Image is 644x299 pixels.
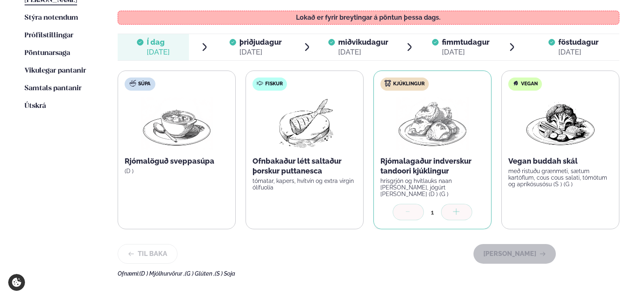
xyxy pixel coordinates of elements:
a: Samtals pantanir [25,84,82,94]
p: Lokað er fyrir breytingar á pöntun þessa dags. [126,14,611,21]
a: Prófílstillingar [25,31,73,41]
p: hrísgrjón og hvítlauks naan [PERSON_NAME], jógúrt [PERSON_NAME] (D ) (G ) [380,178,485,197]
span: Vegan [521,81,538,87]
img: Chicken-thighs.png [396,97,469,150]
span: Pöntunarsaga [25,50,70,57]
div: [DATE] [338,47,388,57]
span: (G ) Glúten , [185,270,215,277]
span: þriðjudagur [239,38,282,46]
div: [DATE] [239,47,282,57]
span: Súpa [138,81,150,87]
span: Stýra notendum [25,14,78,21]
p: (D ) [125,168,229,174]
span: föstudagur [558,38,598,46]
span: Vikulegar pantanir [25,67,86,74]
p: Ofnbakaður létt saltaður þorskur puttanesca [253,156,357,176]
span: (D ) Mjólkurvörur , [139,270,185,277]
img: Vegan.png [524,97,596,150]
span: miðvikudagur [338,38,388,46]
span: Útskrá [25,103,46,110]
a: Pöntunarsaga [25,48,70,58]
div: [DATE] [147,47,170,57]
a: Cookie settings [8,274,25,291]
p: tómatar, kapers, hvítvín og extra virgin ólífuolía [253,178,357,191]
div: [DATE] [558,47,598,57]
p: Rjómalagaður indverskur tandoori kjúklingur [380,156,485,176]
span: Kjúklingur [393,81,425,87]
div: [DATE] [442,47,489,57]
a: Útskrá [25,101,46,111]
a: Stýra notendum [25,13,78,23]
p: með ristuðu grænmeti, sætum kartöflum, cous cous salati, tómötum og apríkósusósu (S ) (G ) [508,168,612,187]
span: (S ) Soja [215,270,235,277]
p: Rjómalöguð sveppasúpa [125,156,229,166]
a: Vikulegar pantanir [25,66,86,76]
img: Fish.png [269,97,341,150]
img: chicken.svg [385,80,391,87]
span: Samtals pantanir [25,85,82,92]
img: Vegan.svg [512,80,519,87]
img: soup.svg [130,80,136,87]
button: [PERSON_NAME] [473,244,556,264]
img: fish.svg [257,80,263,87]
span: fimmtudagur [442,38,489,46]
div: Ofnæmi: [118,270,619,277]
button: Til baka [118,244,177,264]
span: Fiskur [265,81,283,87]
span: Prófílstillingar [25,32,73,39]
img: Soup.png [141,97,213,150]
div: 1 [424,208,441,217]
p: Vegan buddah skál [508,156,612,166]
span: Í dag [147,37,170,47]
